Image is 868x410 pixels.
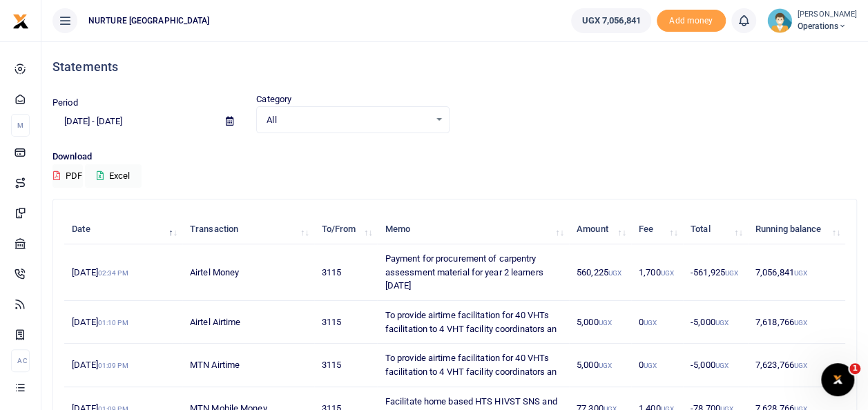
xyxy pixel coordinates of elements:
input: select period [52,110,215,133]
small: UGX [715,362,728,369]
td: 0 [631,301,683,344]
small: UGX [644,362,657,369]
small: UGX [598,319,611,326]
th: Date: activate to sort column descending [64,215,182,244]
h4: Statements [52,59,857,75]
span: NURTURE [GEOGRAPHIC_DATA] [83,14,215,27]
li: Ac [11,349,30,372]
button: PDF [52,164,83,188]
th: Transaction: activate to sort column ascending [182,215,314,244]
td: Airtel Money [182,244,314,301]
small: 01:10 PM [98,319,128,326]
td: Payment for procurement of carpentry assessment material for year 2 learners [DATE] [377,244,568,301]
small: UGX [644,319,657,326]
small: UGX [794,319,807,326]
small: [PERSON_NAME] [798,9,857,21]
small: UGX [660,269,673,277]
a: UGX 7,056,841 [571,8,650,33]
td: Airtel Airtime [182,301,314,344]
td: 560,225 [569,244,631,301]
td: -5,000 [683,301,748,344]
th: To/From: activate to sort column ascending [314,215,378,244]
td: [DATE] [64,301,182,344]
td: MTN Airtime [182,344,314,387]
small: 02:34 PM [98,269,128,277]
span: All [267,113,429,127]
img: logo-small [12,13,29,30]
td: 7,056,841 [748,244,845,301]
label: Category [256,92,291,106]
li: M [11,114,30,137]
small: UGX [598,362,611,369]
a: logo-small logo-large logo-large [12,15,29,26]
td: To provide airtime facilitation for 40 VHTs facilitation to 4 VHT facility coordinators an [377,344,568,387]
td: 0 [631,344,683,387]
p: Download [52,150,857,164]
th: Total: activate to sort column ascending [683,215,748,244]
a: profile-user [PERSON_NAME] Operations [767,8,857,33]
th: Memo: activate to sort column ascending [377,215,568,244]
span: Operations [798,20,857,32]
label: Period [52,96,78,110]
span: 1 [849,363,860,374]
td: 7,618,766 [748,301,845,344]
td: 1,700 [631,244,683,301]
td: 3115 [314,301,378,344]
td: [DATE] [64,344,182,387]
td: 5,000 [569,344,631,387]
small: UGX [715,319,728,326]
td: 3115 [314,344,378,387]
td: To provide airtime facilitation for 40 VHTs facilitation to 4 VHT facility coordinators an [377,301,568,344]
li: Toup your wallet [657,10,726,32]
small: UGX [794,269,807,277]
th: Amount: activate to sort column ascending [569,215,631,244]
button: Excel [85,164,142,188]
a: Add money [657,14,726,25]
iframe: Intercom live chat [821,363,854,396]
span: Add money [657,10,726,32]
th: Running balance: activate to sort column ascending [748,215,845,244]
small: UGX [725,269,738,277]
td: 7,623,766 [748,344,845,387]
small: UGX [794,362,807,369]
img: profile-user [767,8,792,33]
td: -561,925 [683,244,748,301]
small: UGX [608,269,621,277]
td: -5,000 [683,344,748,387]
span: UGX 7,056,841 [581,14,640,28]
td: 3115 [314,244,378,301]
th: Fee: activate to sort column ascending [631,215,683,244]
td: 5,000 [569,301,631,344]
small: 01:09 PM [98,362,128,369]
td: [DATE] [64,244,182,301]
li: Wallet ballance [566,8,656,33]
